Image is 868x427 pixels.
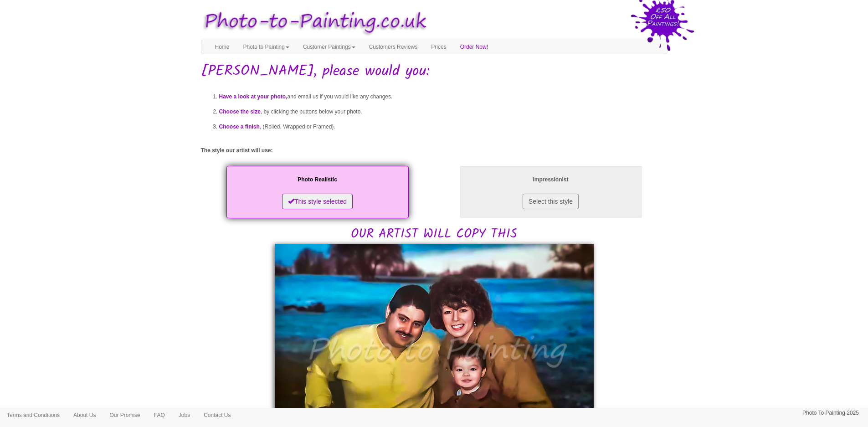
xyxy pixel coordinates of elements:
[172,408,197,422] a: Jobs
[201,147,273,154] label: The style our artist will use:
[196,5,430,40] img: Photo to Painting
[219,123,260,130] span: Choose a finish
[219,108,261,115] span: Choose the size
[469,175,633,185] p: Impressionist
[219,119,668,134] li: , (Rolled, Wrapped or Framed).
[282,194,353,209] button: This style selected
[197,408,237,422] a: Contact Us
[424,40,453,54] a: Prices
[67,408,103,422] a: About Us
[208,40,236,54] a: Home
[219,104,668,119] li: , by clicking the buttons below your photo.
[802,408,859,418] p: Photo To Painting 2025
[147,408,172,422] a: FAQ
[523,194,579,209] button: Select this style
[201,63,668,79] h1: [PERSON_NAME], please would you:
[219,93,288,100] span: Have a look at your photo,
[201,164,668,242] h2: OUR ARTIST WILL COPY THIS
[103,408,147,422] a: Our Promise
[236,175,400,185] p: Photo Realistic
[236,40,296,54] a: Photo to Painting
[362,40,425,54] a: Customers Reviews
[296,40,362,54] a: Customer Paintings
[453,40,495,54] a: Order Now!
[219,89,668,104] li: and email us if you would like any changes.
